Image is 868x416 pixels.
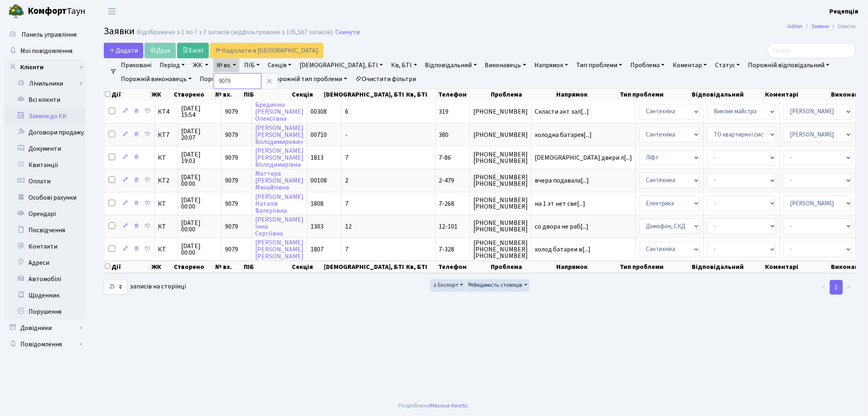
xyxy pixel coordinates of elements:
[556,89,619,100] th: Напрямок
[255,123,304,146] a: [PERSON_NAME][PERSON_NAME]Володимирович
[829,7,858,16] b: Рецепція
[345,245,348,254] span: 7
[811,22,829,31] a: Заявки
[4,26,85,43] a: Панель управління
[345,176,348,185] span: 2
[4,206,85,222] a: Орендарі
[323,261,405,273] th: [DEMOGRAPHIC_DATA], БТІ
[535,222,588,231] span: со двора не раб[...]
[291,261,323,273] th: Секція
[225,245,238,254] span: 9079
[173,261,214,273] th: Створено
[255,146,304,169] a: [PERSON_NAME][PERSON_NAME]Володимирівна
[473,174,528,187] span: [PHONE_NUMBER] [PHONE_NUMBER]
[466,279,529,292] button: Видимість стовпців
[225,222,238,231] span: 9079
[225,107,238,116] span: 9079
[8,3,24,20] img: logo.png
[4,336,85,352] a: Повідомлення
[345,222,352,231] span: 12
[225,176,238,185] span: 9079
[158,246,174,253] span: КТ
[156,58,188,72] a: Період
[490,89,555,100] th: Проблема
[482,58,529,72] a: Виконавець
[439,222,457,231] span: 12-101
[177,43,209,58] a: Excel
[104,261,151,273] th: Дії
[775,18,868,35] nav: breadcrumb
[310,130,327,139] span: 00710
[829,22,856,31] li: Список
[4,157,85,173] a: Квитанції
[439,130,448,139] span: 380
[310,153,324,162] span: 1813
[28,4,85,18] span: Таун
[430,279,466,292] button: Експорт
[310,107,327,116] span: 00308
[439,153,451,162] span: 7-86
[745,58,833,72] a: Порожній відповідальний
[310,222,324,231] span: 1303
[20,46,72,55] span: Мої повідомлення
[190,58,212,72] a: ЖК
[767,43,856,58] input: Пошук...
[4,124,85,141] a: Договори продажу
[225,130,238,139] span: 9079
[432,281,459,289] span: Експорт
[473,220,528,233] span: [PHONE_NUMBER] [PHONE_NUMBER]
[323,89,405,100] th: [DEMOGRAPHIC_DATA], БТІ
[4,92,85,108] a: Всі клієнти
[158,132,174,138] span: КТ7
[619,261,691,273] th: Тип проблеми
[4,271,85,287] a: Автомобілі
[265,58,295,72] a: Секція
[437,261,490,273] th: Телефон
[291,89,323,100] th: Секція
[535,130,592,139] span: холодна батарея[...]
[255,238,304,261] a: [PERSON_NAME][PERSON_NAME][PERSON_NAME]
[241,58,263,72] a: ПІБ
[830,280,843,295] a: 1
[214,261,243,273] th: № вх.
[151,89,173,100] th: ЖК
[225,153,238,162] span: 9079
[173,89,214,100] th: Створено
[352,72,419,86] a: Очистити фільтри
[4,141,85,157] a: Документи
[4,255,85,271] a: Адреси
[388,58,420,72] a: Кв, БТІ
[181,174,218,187] span: [DATE] 00:00
[531,58,571,72] a: Напрямок
[255,215,304,238] a: [PERSON_NAME]ІннаСергіївна
[439,107,448,116] span: 319
[243,261,291,273] th: ПІБ
[535,245,590,254] span: холод батареи в[...]
[422,58,480,72] a: Відповідальний
[109,46,138,55] span: Додати
[345,107,348,116] span: 6
[4,238,85,255] a: Контакти
[310,199,324,208] span: 1808
[197,72,266,86] a: Порожній напрямок
[243,89,291,100] th: ПІБ
[439,199,454,208] span: 7-268
[225,199,238,208] span: 9079
[535,199,585,208] span: на 1 эт нет све[...]
[712,58,743,72] a: Статус
[296,58,386,72] a: [DEMOGRAPHIC_DATA], БТІ
[787,22,802,31] a: Admin
[490,261,555,273] th: Проблема
[118,58,155,72] a: Приховані
[158,108,174,115] span: КТ4
[214,89,243,100] th: № вх.
[669,58,710,72] a: Коментар
[473,197,528,210] span: [PHONE_NUMBER] [PHONE_NUMBER]
[4,189,85,206] a: Особові рахунки
[691,89,764,100] th: Відповідальний
[181,151,218,164] span: [DATE] 19:03
[473,240,528,259] span: [PHONE_NUMBER] [PHONE_NUMBER] [PHONE_NUMBER]
[181,128,218,141] span: [DATE] 20:07
[104,43,143,58] a: Додати
[151,261,173,273] th: ЖК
